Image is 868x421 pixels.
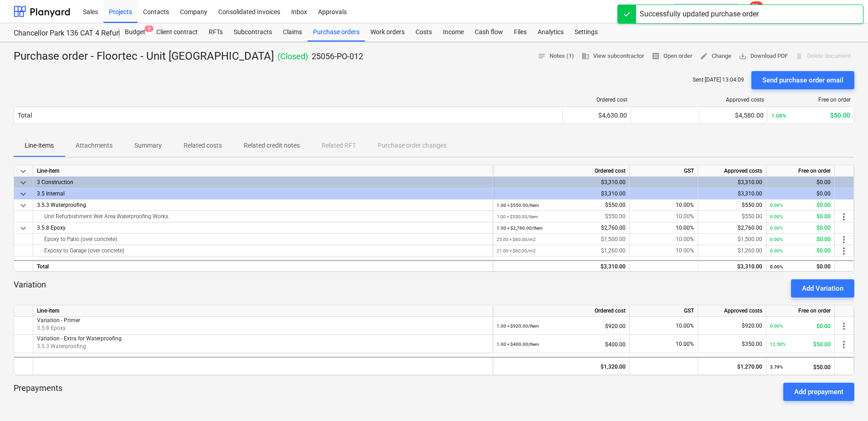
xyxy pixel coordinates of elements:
div: Purchase orders [308,23,365,41]
small: 3.79% [770,365,783,370]
span: more_vert [838,211,849,222]
div: Costs [410,23,437,41]
div: 10.00% [630,245,698,257]
div: $0.00 [770,234,831,245]
div: Approved costs [698,165,766,177]
div: $550.00 [702,211,762,222]
div: GST [630,305,698,317]
button: Notes (1) [534,49,578,63]
p: Line-items [25,141,54,150]
div: Chancellor Park 136 CAT 4 Refurb [14,29,108,38]
div: $0.00 [770,317,831,335]
div: $3,310.00 [702,177,762,188]
button: Add Variation [791,279,854,298]
div: 10.00% [630,335,698,353]
div: $3,310.00 [702,188,762,200]
span: more_vert [838,339,849,350]
p: Sent : [DATE] 13:04:09 [693,76,744,84]
div: Add prepayment [794,386,843,398]
span: Variation - Primer [37,317,80,323]
a: Claims [277,23,308,41]
div: GST [630,165,698,177]
div: $50.00 [770,358,831,376]
div: $0.00 [770,177,831,188]
div: Free on order [766,305,835,317]
a: RFTs [203,23,228,41]
div: $0.00 [770,261,831,272]
a: Work orders [365,23,410,41]
span: more_vert [838,321,849,332]
span: Variation - Extra for Waterproofing [37,335,122,342]
iframe: Chat Widget [822,377,868,421]
div: Free on order [771,97,851,103]
span: business [581,52,590,60]
p: Related costs [184,141,222,150]
div: 3 Construction [37,177,489,188]
span: keyboard_arrow_down [18,223,29,234]
span: edit [700,52,708,60]
span: more_vert [838,246,849,257]
div: $0.00 [770,200,831,211]
span: Open order [652,51,693,62]
p: 25056-PO-012 [312,51,363,62]
span: Download PDF [739,51,788,62]
div: $550.00 [497,200,626,211]
small: 21.00 × $60.00 / m2 [497,248,536,253]
div: $1,320.00 [497,358,626,376]
div: $0.00 [770,211,831,222]
div: Line-item [33,305,493,317]
span: keyboard_arrow_down [18,166,29,177]
span: 3.5.8 Epoxy [37,225,66,231]
span: 6 [144,26,154,32]
small: 1.08% [771,113,786,119]
a: Income [437,23,469,41]
a: Settings [569,23,603,41]
small: 1.00 × $400.00 / Item [497,342,539,347]
div: $2,760.00 [702,222,762,234]
span: more_vert [838,234,849,245]
div: $3,310.00 [497,188,626,200]
div: Epoxy to Patio (over concrete) [37,234,489,245]
div: 3.5 Internal [37,188,489,199]
a: Cash flow [469,23,508,41]
small: 0.00% [770,226,783,231]
div: $1,260.00 [702,245,762,257]
a: Subcontracts [228,23,277,41]
div: $920.00 [702,317,762,335]
div: Expoxy to Garage (over concrete) [37,245,489,256]
div: $400.00 [497,335,626,354]
div: $50.00 [771,112,850,119]
span: keyboard_arrow_down [18,189,29,200]
div: 10.00% [630,317,698,335]
div: Total [18,112,32,119]
button: Download PDF [735,49,791,63]
div: $0.00 [770,188,831,200]
div: Line-item [33,165,493,177]
span: 3.5.3 Waterproofing [37,343,86,349]
div: 10.00% [630,211,698,222]
button: Add prepayment [783,383,854,401]
small: 0.00% [770,203,783,208]
div: $0.00 [770,222,831,234]
small: 12.50% [770,342,786,347]
small: 1.00 × $550.00 / Item [497,203,539,208]
span: keyboard_arrow_down [18,200,29,211]
small: 0.00% [770,323,783,329]
div: 10.00% [630,222,698,234]
button: View subcontractor [578,49,648,63]
div: Purchase order - Floortec - Unit [GEOGRAPHIC_DATA] [14,49,363,64]
div: Analytics [532,23,569,41]
div: $920.00 [497,317,626,335]
div: $4,630.00 [566,112,627,119]
small: 0.00% [770,248,783,253]
div: $4,580.00 [703,112,764,119]
div: $3,310.00 [497,177,626,188]
div: Ordered cost [493,305,630,317]
small: 25.00 × $60.00 / m2 [497,237,536,242]
span: keyboard_arrow_down [18,177,29,188]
